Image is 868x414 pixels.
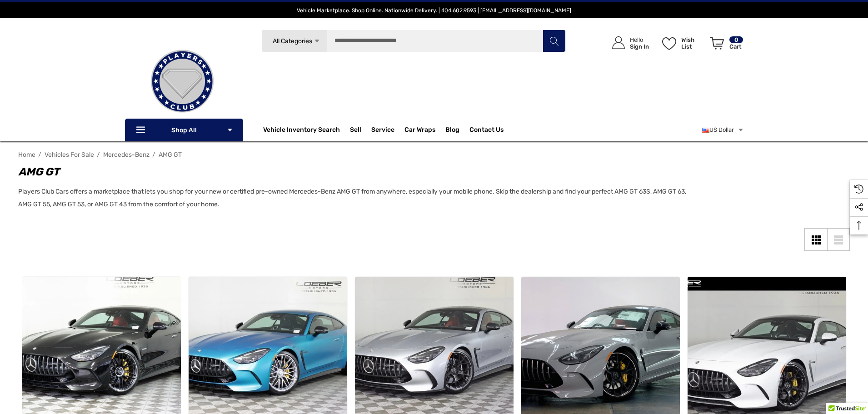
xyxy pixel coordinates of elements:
a: Blog [445,126,459,136]
a: Mercedes-Benz [103,151,150,159]
img: Players Club | Cars For Sale [137,36,228,127]
span: Car Wraps [404,126,435,136]
svg: Review Your Cart [710,37,724,50]
svg: Icon Arrow Down [314,38,320,45]
a: Sign in [602,27,653,59]
svg: Recently Viewed [854,185,863,194]
p: Shop All [125,119,243,141]
nav: Breadcrumb [18,147,850,163]
a: USD [702,121,744,139]
p: Cart [729,43,743,50]
span: Vehicle Marketplace. Shop Online. Nationwide Delivery. | 404.602.9593 | [EMAIL_ADDRESS][DOMAIN_NAME] [297,7,571,14]
svg: Social Media [854,203,863,212]
a: Sell [350,121,371,139]
a: Service [371,126,394,136]
p: Hello [630,36,649,43]
button: Search [543,30,565,52]
a: Vehicles For Sale [45,151,94,159]
p: Players Club Cars offers a marketplace that lets you shop for your new or certified pre-owned Mer... [18,185,700,211]
a: Vehicle Inventory Search [263,126,340,136]
a: AMG GT [159,151,182,159]
a: Cart with 0 items [706,27,744,63]
span: All Categories [272,37,312,45]
svg: Wish List [662,37,676,50]
svg: Icon User Account [612,36,625,49]
svg: Icon Line [135,125,149,135]
h1: AMG GT [18,164,700,180]
p: Wish List [681,36,705,50]
a: List View [827,228,850,251]
a: Contact Us [469,126,504,136]
a: Wish List Wish List [658,27,706,59]
span: Sell [350,126,361,136]
svg: Icon Arrow Down [227,127,233,133]
a: Grid View [804,228,827,251]
a: Car Wraps [404,121,445,139]
a: Home [18,151,35,159]
p: Sign In [630,43,649,50]
a: All Categories Icon Arrow Down Icon Arrow Up [261,30,327,52]
svg: Top [850,221,868,230]
p: 0 [729,36,743,43]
